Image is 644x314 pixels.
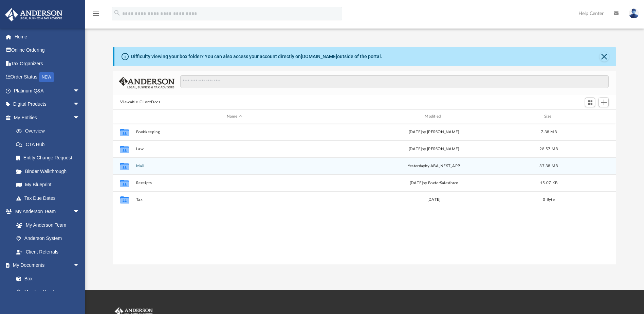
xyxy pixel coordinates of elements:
div: Size [535,114,563,120]
div: grid [113,123,616,264]
input: Search files and folders [180,75,609,88]
a: Home [5,30,90,43]
span: arrow_drop_down [73,205,87,219]
div: [DATE] by BoxforSalesforce [336,180,532,186]
a: menu [92,13,100,18]
span: yesterday [408,164,425,168]
span: 7.38 MB [541,130,557,134]
a: Tax Organizers [5,57,90,70]
div: id [116,114,133,120]
a: Online Ordering [5,43,90,57]
button: Add [599,98,609,107]
div: id [566,114,613,120]
span: arrow_drop_down [73,259,87,273]
a: Meeting Minutes [10,285,87,299]
a: My Documentsarrow_drop_down [5,259,87,272]
div: by ABA_NEST_APP [336,163,532,169]
a: Overview [10,124,90,138]
a: My Blueprint [10,178,87,192]
a: Box [10,272,83,285]
button: Switch to Grid View [585,98,595,107]
span: arrow_drop_down [73,84,87,98]
button: Law [136,147,333,151]
a: Digital Productsarrow_drop_down [5,98,90,111]
button: Receipts [136,181,333,185]
div: Name [136,114,333,120]
a: Binder Walkthrough [10,164,90,178]
a: My Anderson Teamarrow_drop_down [5,205,87,219]
span: 37.38 MB [540,164,558,168]
button: Mail [136,164,333,168]
div: Modified [335,114,532,120]
a: Client Referrals [10,245,87,259]
div: Difficulty viewing your box folder? You can also access your account directly on outside of the p... [131,53,382,60]
span: 0 Byte [543,198,555,202]
span: 28.57 MB [540,147,558,151]
button: Bookkeeping [136,130,333,134]
button: Viewable-ClientDocs [120,99,160,105]
a: My Anderson Team [10,218,83,232]
a: Tax Due Dates [10,191,90,205]
img: User Pic [629,8,639,18]
div: [DATE] [336,197,532,203]
span: arrow_drop_down [73,98,87,111]
a: Entity Change Request [10,151,90,165]
button: Close [600,52,609,62]
div: [DATE] by [PERSON_NAME] [336,146,532,152]
button: Tax [136,198,333,202]
div: NEW [39,72,54,82]
img: Anderson Advisors Platinum Portal [3,8,65,21]
span: arrow_drop_down [73,111,87,125]
a: My Entitiesarrow_drop_down [5,111,90,124]
div: [DATE] by [PERSON_NAME] [336,129,532,135]
i: menu [92,10,100,18]
i: search [113,9,121,17]
a: Anderson System [10,232,87,245]
a: [DOMAIN_NAME] [301,54,337,59]
span: 15.07 KB [540,181,557,185]
a: Platinum Q&Aarrow_drop_down [5,84,90,98]
a: CTA Hub [10,138,90,151]
a: Order StatusNEW [5,70,90,84]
